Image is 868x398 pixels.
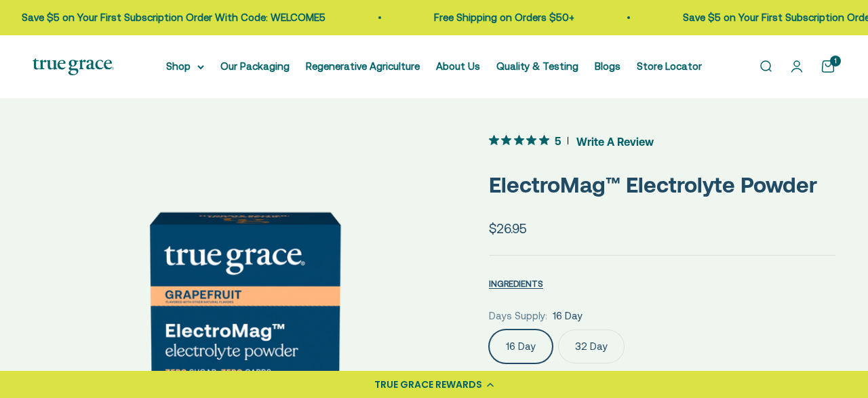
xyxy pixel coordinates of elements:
[555,133,561,147] span: 5
[220,60,290,72] a: Our Packaging
[166,58,204,75] summary: Shop
[374,378,482,392] div: TRUE GRACE REWARDS
[306,60,420,72] a: Regenerative Agriculture
[496,60,578,72] a: Quality & Testing
[489,275,543,292] button: INGREDIENTS
[830,56,841,66] cart-count: 1
[489,279,543,289] span: INGREDIENTS
[489,131,654,151] button: 5 out 5 stars rating in total 9 reviews. Jump to reviews.
[595,60,620,72] a: Blogs
[553,308,583,324] span: 16 Day
[436,60,480,72] a: About Us
[489,308,547,324] legend: Days Supply:
[489,167,835,202] p: ElectroMag™ Electrolyte Powder
[637,60,702,72] a: Store Locator
[489,218,527,239] sale-price: $26.95
[20,9,324,26] p: Save $5 on Your First Subscription Order With Code: WELCOME5
[433,12,573,23] a: Free Shipping on Orders $50+
[576,131,654,151] span: Write A Review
